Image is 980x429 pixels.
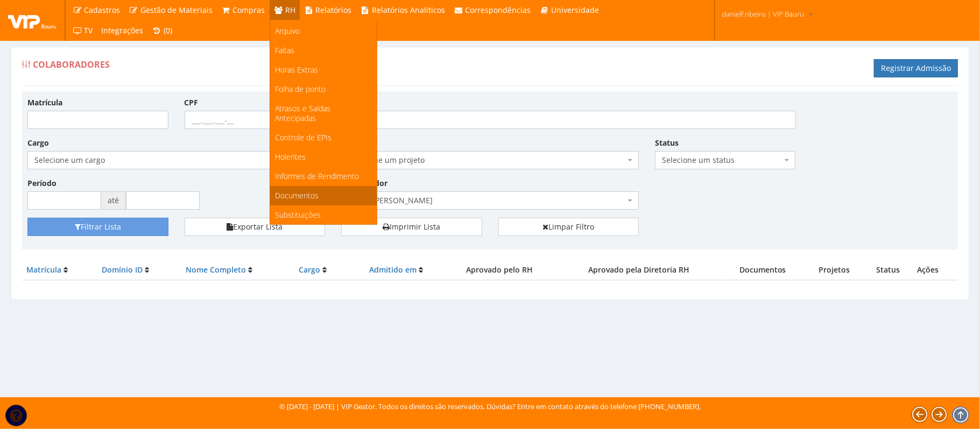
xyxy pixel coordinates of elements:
span: 9776 - DANIEL FELIPE CLARO RIBEIRO [348,195,625,206]
span: Compras [233,5,265,15]
a: Informes de Rendimento [270,167,377,186]
button: Exportar Lista [185,218,326,236]
a: Documentos [270,186,377,205]
th: Aprovado pelo RH [443,260,556,280]
span: Relatórios [316,5,352,15]
label: Status [655,138,679,148]
a: Horas Extras [270,60,377,80]
span: Gestão de Materiais [140,5,213,15]
span: Informes de Rendimento [276,171,359,181]
a: (0) [148,20,177,41]
a: Faltas [270,41,377,60]
span: 9776 - DANIEL FELIPE CLARO RIBEIRO [341,191,639,210]
a: Atrasos e Saídas Antecipadas [270,99,377,128]
th: Aprovado pela Diretoria RH [556,260,721,280]
a: TV [68,20,97,41]
span: Correspondências [466,5,531,15]
span: Selecione um projeto [348,155,625,166]
span: Controle de EPIs [276,132,332,142]
a: Controle de EPIs [270,128,377,147]
a: Folha de ponto [270,80,377,99]
span: Cadastros [84,5,121,15]
label: Cargo [27,138,49,148]
span: (0) [164,25,172,35]
span: Faltas [276,45,295,55]
a: Holerites [270,147,377,167]
a: Registrar Admissão [874,59,958,77]
span: Substituições [276,210,321,220]
label: CPF [185,97,199,108]
span: Arquivo [276,26,300,36]
img: logo [8,12,57,28]
button: Filtrar Lista [27,218,168,236]
span: Atrasos e Saídas Antecipadas [276,103,331,123]
a: Integrações [97,20,148,41]
span: Selecione um status [655,151,796,169]
a: Domínio ID [102,264,143,275]
a: Limpar Filtro [498,218,639,236]
a: Imprimir Lista [341,218,482,236]
a: Nome Completo [186,264,246,275]
a: Cargo [299,264,320,275]
span: Selecione um status [662,155,782,166]
label: Período [27,178,57,189]
label: Matrícula [27,97,62,108]
label: Colaborador [341,178,387,189]
a: Arquivo [270,22,377,41]
span: Universidade [551,5,599,15]
th: Documentos [721,260,805,280]
span: Integrações [102,25,144,35]
span: Documentos [276,190,319,201]
span: Holerites [276,152,306,162]
span: Horas Extras [276,65,319,75]
span: RH [285,5,295,15]
th: Projetos [805,260,864,280]
div: © [DATE] - [DATE] | VIP Gestor. Todos os direitos são reservados. Dúvidas? Entre em contato atrav... [279,402,701,412]
span: Selecione um cargo [27,151,325,169]
span: TV [84,25,93,35]
span: Colaboradores [33,59,110,70]
span: Relatórios Analíticos [372,5,445,15]
input: ___.___.___-__ [185,111,326,129]
span: Selecione um cargo [34,155,312,166]
span: Selecione um projeto [341,151,639,169]
th: Status [864,260,913,280]
a: Admitido em [369,264,417,275]
span: danielf.ribeiro | VIP Bauru [722,9,804,19]
span: até [101,191,126,210]
span: Folha de ponto [276,84,326,94]
th: Ações [913,260,958,280]
a: Matrícula [26,264,61,275]
a: Substituições [270,205,377,225]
